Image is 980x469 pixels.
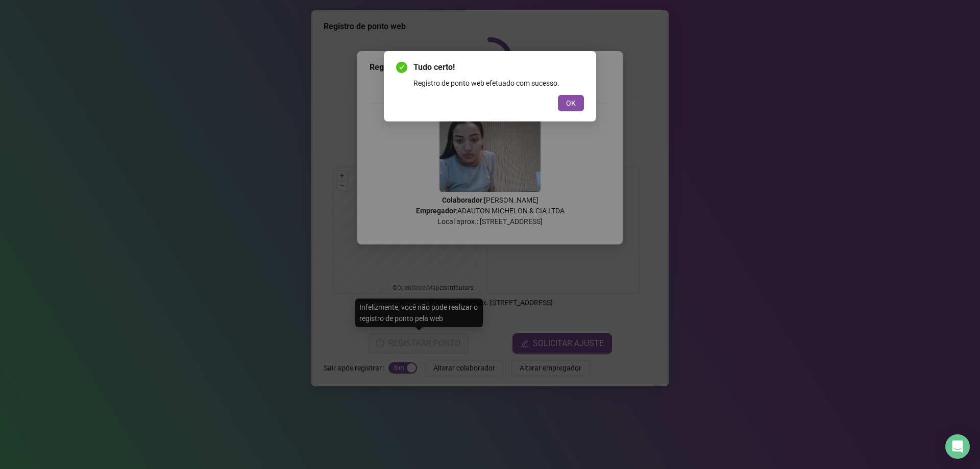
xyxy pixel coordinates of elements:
span: check-circle [396,62,407,73]
button: OK [558,95,584,111]
div: Registro de ponto web efetuado com sucesso. [413,78,584,89]
span: Tudo certo! [413,61,584,73]
span: OK [566,97,576,109]
div: Open Intercom Messenger [945,434,970,459]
